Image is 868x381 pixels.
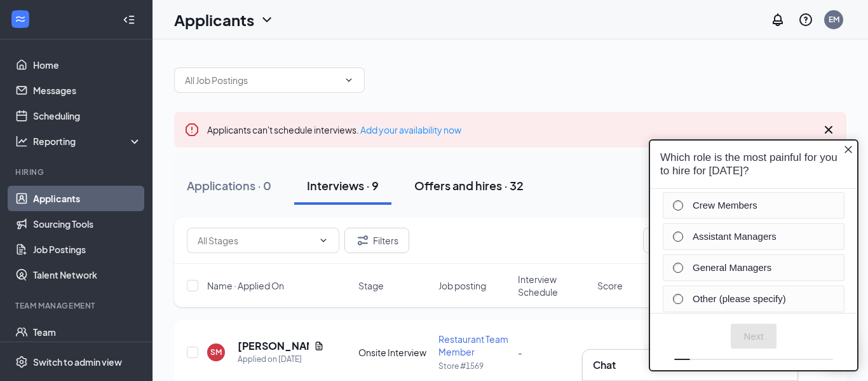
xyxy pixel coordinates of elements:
[821,122,836,137] svg: Cross
[33,319,142,345] a: Team
[639,130,868,381] iframe: Sprig User Feedback Dialog
[238,353,324,366] div: Applied on [DATE]
[358,346,430,359] div: Onsite Interview
[33,211,142,237] a: Sourcing Tools
[15,135,28,148] svg: Analysis
[15,300,139,311] div: Team Management
[307,177,379,193] div: Interviews · 9
[438,279,486,292] span: Job posting
[33,356,122,368] div: Switch to admin view
[518,273,590,298] span: Interview Schedule
[414,177,524,193] div: Offers and hires · 32
[358,279,384,292] span: Stage
[593,358,616,372] h3: Chat
[210,347,222,357] div: SM
[597,279,623,292] span: Score
[829,14,839,25] div: EM
[33,237,142,262] a: Job Postings
[14,13,27,25] svg: WorkstreamLogo
[33,52,142,78] a: Home
[318,235,329,246] svg: ChevronDown
[207,124,461,135] span: Applicants can't schedule interviews.
[438,361,510,371] p: Store #1569
[259,12,275,27] svg: ChevronDown
[798,12,813,27] svg: QuestionInfo
[174,9,254,31] h1: Applicants
[123,13,135,26] svg: Collapse
[33,78,142,103] a: Messages
[207,279,284,292] span: Name · Applied On
[15,356,28,368] svg: Settings
[344,75,354,85] svg: ChevronDown
[33,186,142,211] a: Applicants
[355,233,370,248] svg: Filter
[314,341,324,351] svg: Document
[344,228,409,253] button: Filter Filters
[33,103,142,128] a: Scheduling
[770,12,785,27] svg: Notifications
[238,339,309,353] h5: [PERSON_NAME]
[33,135,142,148] div: Reporting
[15,167,139,177] div: Hiring
[518,347,522,358] span: -
[438,333,508,357] span: Restaurant Team Member
[184,122,200,137] svg: Error
[187,177,271,193] div: Applications · 0
[360,124,461,135] a: Add your availability now
[198,233,313,247] input: All Stages
[33,262,142,287] a: Talent Network
[185,73,339,87] input: All Job Postings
